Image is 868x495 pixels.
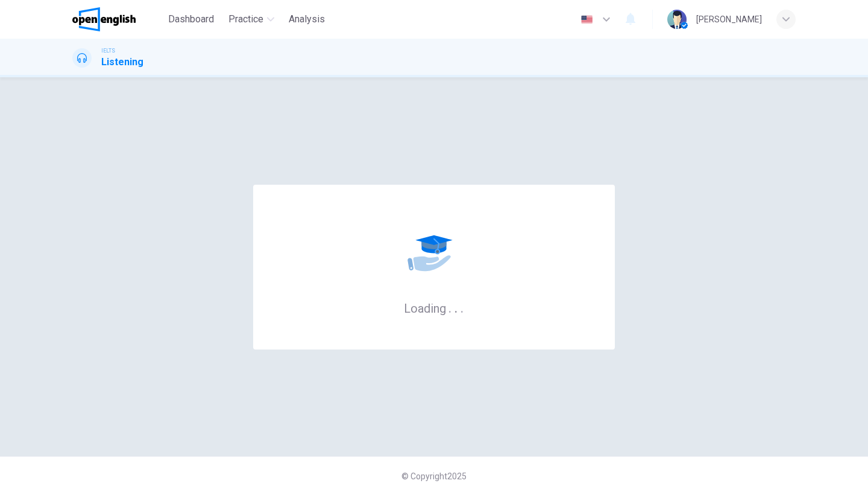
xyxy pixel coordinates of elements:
h6: . [460,297,464,317]
span: Dashboard [168,12,214,27]
h6: . [448,297,452,317]
h6: . [454,297,458,317]
img: Profile picture [667,10,687,29]
h1: Listening [101,55,143,69]
span: © Copyright 2025 [401,471,467,481]
span: IELTS [101,46,115,55]
div: [PERSON_NAME] [696,12,762,27]
button: Analysis [284,8,330,30]
button: Dashboard [163,8,219,30]
span: Practice [228,12,263,27]
h6: Loading [404,300,464,316]
button: Practice [224,8,279,30]
img: en [579,15,594,24]
img: OpenEnglish logo [72,7,136,31]
a: OpenEnglish logo [72,7,163,31]
span: Analysis [289,12,325,27]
